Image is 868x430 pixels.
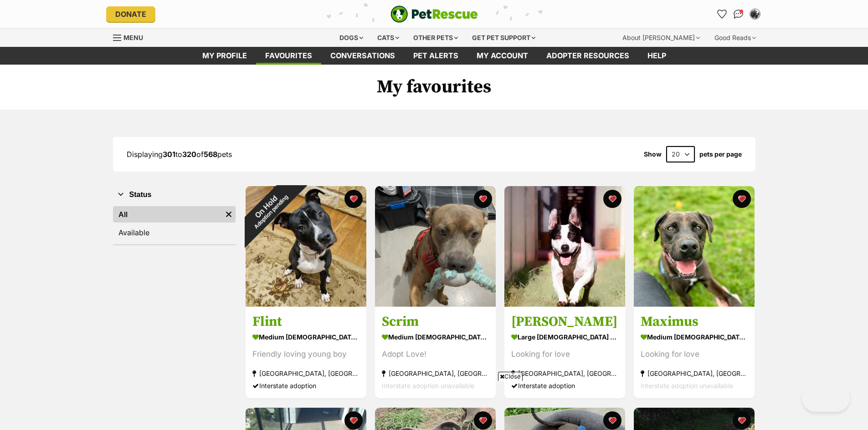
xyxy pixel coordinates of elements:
[390,5,478,23] a: PetRescue
[333,29,370,47] div: Dogs
[537,47,638,65] a: Adopter resources
[750,10,760,19] img: Kate Stockwell profile pic
[504,186,625,307] img: Biggie Smallz
[634,186,755,307] img: Maximus
[113,224,236,241] a: Available
[715,7,729,21] a: Favourites
[382,331,489,344] div: medium [DEMOGRAPHIC_DATA] Dog
[382,314,489,331] h3: Scrim
[182,150,196,159] strong: 320
[193,47,256,65] a: My profile
[498,372,523,381] span: Close
[733,411,751,430] button: favourite
[382,349,489,361] div: Adopt Love!
[634,307,755,399] a: Maximus medium [DEMOGRAPHIC_DATA] Dog Looking for love [GEOGRAPHIC_DATA], [GEOGRAPHIC_DATA] Inter...
[511,314,618,331] h3: [PERSON_NAME]
[511,349,618,361] div: Looking for love
[748,7,762,21] button: My account
[113,206,222,223] a: All
[246,299,366,309] a: On HoldAdoption pending
[407,29,464,47] div: Other pets
[375,307,496,399] a: Scrim medium [DEMOGRAPHIC_DATA] Dog Adopt Love! [GEOGRAPHIC_DATA], [GEOGRAPHIC_DATA] Interstate a...
[204,150,217,159] strong: 568
[511,331,618,344] div: large [DEMOGRAPHIC_DATA] Dog
[321,47,404,65] a: conversations
[644,151,662,158] span: Show
[616,29,706,47] div: About [PERSON_NAME]
[466,29,542,47] div: Get pet support
[382,368,489,380] div: [GEOGRAPHIC_DATA], [GEOGRAPHIC_DATA]
[641,331,748,344] div: medium [DEMOGRAPHIC_DATA] Dog
[344,190,363,208] button: favourite
[641,349,748,361] div: Looking for love
[228,169,308,248] div: On Hold
[699,151,742,158] label: pets per page
[731,7,746,21] a: Conversations
[641,382,733,390] span: Interstate adoption unavailable
[252,314,360,331] h3: Flint
[246,307,366,399] a: Flint medium [DEMOGRAPHIC_DATA] Dog Friendly loving young boy [GEOGRAPHIC_DATA], [GEOGRAPHIC_DATA...
[213,384,655,425] iframe: Advertisement
[504,307,625,399] a: [PERSON_NAME] large [DEMOGRAPHIC_DATA] Dog Looking for love [GEOGRAPHIC_DATA], [GEOGRAPHIC_DATA] ...
[708,29,762,47] div: Good Reads
[511,368,618,380] div: [GEOGRAPHIC_DATA], [GEOGRAPHIC_DATA]
[467,47,537,65] a: My account
[113,189,236,201] button: Status
[252,331,360,344] div: medium [DEMOGRAPHIC_DATA] Dog
[253,194,289,230] span: Adoption pending
[638,47,675,65] a: Help
[123,34,143,41] span: Menu
[127,150,232,159] span: Displaying to of pets
[113,29,149,45] a: Menu
[252,368,360,380] div: [GEOGRAPHIC_DATA], [GEOGRAPHIC_DATA]
[375,186,496,307] img: Scrim
[603,190,621,208] button: favourite
[163,150,175,159] strong: 301
[474,190,492,208] button: favourite
[641,368,748,380] div: [GEOGRAPHIC_DATA], [GEOGRAPHIC_DATA]
[715,7,762,21] ul: Account quick links
[256,47,321,65] a: Favourites
[390,5,478,23] img: logo-e224e6f780fb5917bec1dbf3a21bbac754714ae5b6737aabdf751b685950b380.svg
[802,384,850,412] iframe: Help Scout Beacon - Open
[113,204,236,244] div: Status
[734,10,743,19] img: chat-41dd97257d64d25036548639549fe6c8038ab92f7586957e7f3b1b290dea8141.svg
[222,206,236,223] a: Remove filter
[106,6,155,22] a: Donate
[641,314,748,331] h3: Maximus
[733,190,751,208] button: favourite
[252,349,360,361] div: Friendly loving young boy
[246,186,366,307] img: Flint
[371,29,406,47] div: Cats
[404,47,467,65] a: Pet alerts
